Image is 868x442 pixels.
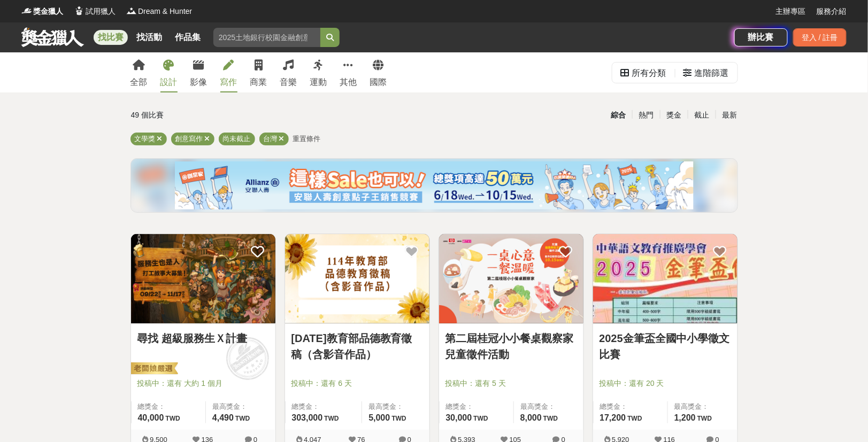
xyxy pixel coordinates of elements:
[370,52,387,92] a: 國際
[600,330,731,362] a: 2025金筆盃全國中小學徵文比賽
[674,413,696,422] span: 1,200
[160,76,178,89] div: 設計
[292,413,323,422] span: 303,000
[160,52,178,92] a: 設計
[132,30,166,45] a: 找活動
[660,106,688,125] div: 獎金
[190,76,208,89] div: 影像
[86,6,116,17] span: 試用獵人
[445,330,577,362] a: 第二屆桂冠小小餐桌觀察家兒童徵件活動
[264,135,278,143] span: 台灣
[439,234,583,324] a: Cover Image
[129,362,178,377] img: 老闆娘嚴選
[600,401,661,412] span: 總獎金：
[74,5,85,16] img: Logo
[21,5,32,16] img: Logo
[212,413,234,422] span: 4,490
[94,30,128,45] a: 找比賽
[520,401,577,412] span: 最高獎金：
[370,76,387,89] div: 國際
[716,106,743,125] div: 最新
[131,106,333,125] div: 49 個比賽
[21,6,63,17] a: Logo獎金獵人
[137,378,269,389] span: 投稿中：還有 大約 1 個月
[131,234,275,323] img: Cover Image
[212,401,269,412] span: 最高獎金：
[130,52,148,92] a: 全部
[445,378,577,389] span: 投稿中：還有 5 天
[291,330,423,362] a: [DATE]教育部品德教育徵稿（含影音作品）
[138,413,164,422] span: 40,000
[131,234,275,324] a: Cover Image
[600,413,626,422] span: 17,200
[324,415,339,422] span: TWD
[175,161,694,210] img: cf4fb443-4ad2-4338-9fa3-b46b0bf5d316.png
[793,28,847,46] div: 登入 / 註冊
[439,234,583,323] img: Cover Image
[368,401,423,412] span: 最高獎金：
[593,234,738,323] img: Cover Image
[446,413,472,422] span: 30,000
[473,415,488,422] span: TWD
[688,106,716,125] div: 截止
[250,52,267,92] a: 商業
[446,401,507,412] span: 總獎金：
[74,6,116,17] a: Logo試用獵人
[135,135,156,143] span: 文學獎
[190,52,208,92] a: 影像
[817,6,847,17] a: 服務介紹
[292,401,356,412] span: 總獎金：
[627,415,642,422] span: TWD
[340,52,357,92] a: 其他
[213,28,320,47] input: 2025土地銀行校園金融創意挑戰賽：從你出發 開啟智慧金融新頁
[674,401,731,412] span: 最高獎金：
[593,234,738,324] a: Cover Image
[310,52,327,92] a: 運動
[126,6,192,17] a: LogoDream & Hunter
[391,415,406,422] span: TWD
[632,63,666,84] div: 所有分類
[280,52,297,92] a: 音樂
[285,234,429,324] a: Cover Image
[250,76,267,89] div: 商業
[604,106,632,125] div: 綜合
[734,28,788,46] a: 辦比賽
[340,76,357,89] div: 其他
[697,415,712,422] span: TWD
[126,5,137,16] img: Logo
[130,76,148,89] div: 全部
[543,415,558,422] span: TWD
[235,415,250,422] span: TWD
[175,135,203,143] span: 創意寫作
[632,106,660,125] div: 熱門
[310,76,327,89] div: 運動
[220,52,237,92] a: 寫作
[223,135,251,143] span: 尚未截止
[138,401,199,412] span: 總獎金：
[33,6,63,17] span: 獎金獵人
[293,135,321,143] span: 重置條件
[291,378,423,389] span: 投稿中：還有 6 天
[138,6,192,17] span: Dream & Hunter
[600,378,731,389] span: 投稿中：還有 20 天
[220,76,237,89] div: 寫作
[695,63,729,84] div: 進階篩選
[137,330,269,346] a: 尋找 超級服務生Ｘ計畫
[165,415,180,422] span: TWD
[171,30,205,45] a: 作品集
[368,413,390,422] span: 5,000
[520,413,542,422] span: 8,000
[776,6,806,17] a: 主辦專區
[280,76,297,89] div: 音樂
[285,234,429,323] img: Cover Image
